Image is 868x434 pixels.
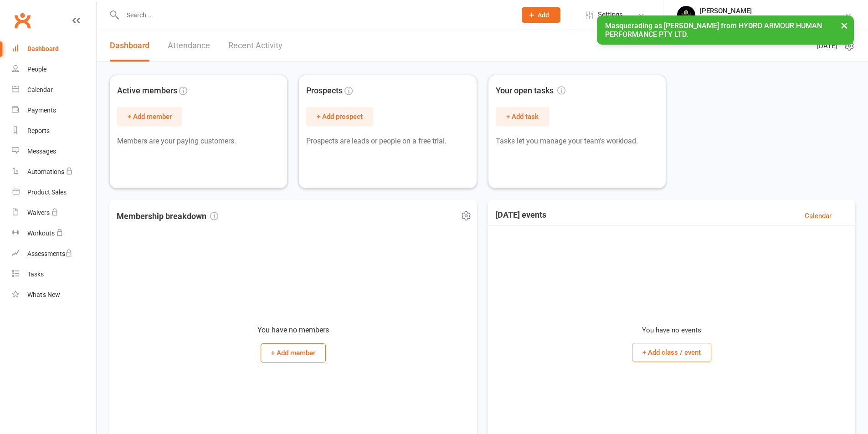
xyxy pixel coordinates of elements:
button: + Add task [496,107,549,126]
a: Automations [12,162,96,182]
a: Messages [12,141,96,162]
a: Tasks [12,264,96,285]
span: Add [538,11,549,19]
h3: [DATE] events [495,210,546,221]
a: Waivers [12,203,96,223]
div: Reports [27,127,50,134]
p: Tasks let you manage your team's workload. [496,135,658,147]
input: Search... [120,9,510,21]
a: What's New [12,285,96,305]
p: You have no members [257,324,329,336]
a: Calendar [12,80,96,100]
p: You have no events [642,325,701,336]
button: + Add member [117,107,182,126]
a: Product Sales [12,182,96,203]
div: Waivers [27,209,50,216]
a: Workouts [12,223,96,244]
button: + Add prospect [306,107,373,126]
div: Calendar [27,86,53,93]
a: Assessments [12,244,96,264]
p: Prospects are leads or people on a free trial. [306,135,469,147]
div: Automations [27,168,64,175]
button: Add [522,7,560,23]
div: People [27,66,46,73]
div: What's New [27,291,60,298]
span: Masquerading as [PERSON_NAME] from HYDRO ARMOUR HUMAN PERFORMANCE PTY LTD. [605,21,822,39]
div: Payments [27,107,56,114]
a: Payments [12,100,96,121]
img: thumb_image1740657230.png [677,6,695,24]
h3: Membership breakdown [117,210,218,222]
span: Settings [598,5,623,25]
div: Tasks [27,271,44,278]
div: Workouts [27,230,55,237]
div: HYDRO ARMOUR HUMAN PERFORMANCE PTY LTD [700,15,845,23]
button: + Add class / event [632,343,711,362]
button: × [836,15,853,35]
button: + Add member [261,343,326,363]
span: Your open tasks [496,84,565,97]
p: Members are your paying customers. [117,135,280,147]
a: Dashboard [12,39,96,59]
a: Clubworx [11,9,34,32]
span: Prospects [306,84,343,97]
a: People [12,59,96,80]
div: Product Sales [27,189,67,196]
div: Dashboard [27,45,59,52]
span: Active members [117,84,177,97]
div: [PERSON_NAME] [700,7,845,15]
a: Calendar [805,210,832,221]
div: Messages [27,148,56,155]
a: Reports [12,121,96,141]
div: Assessments [27,250,72,257]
